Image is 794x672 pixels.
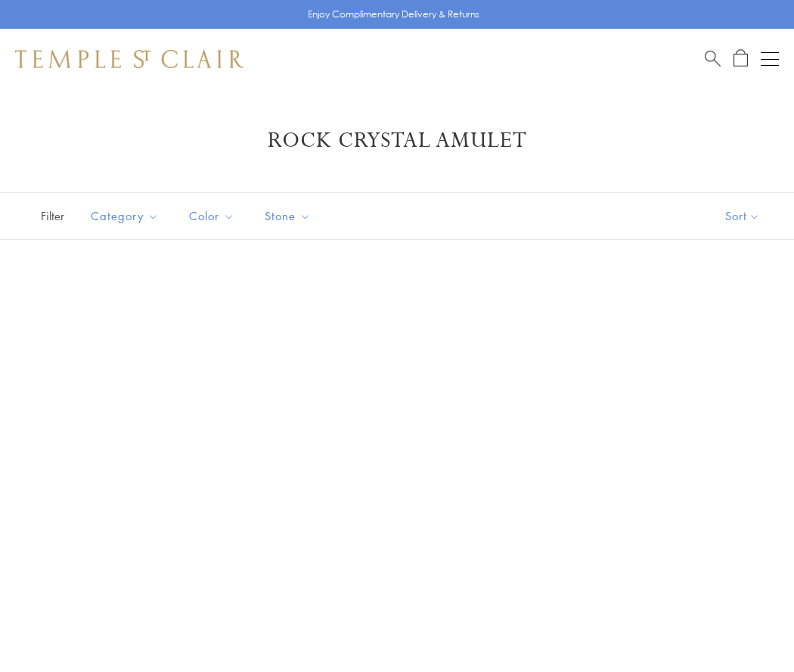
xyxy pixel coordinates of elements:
[308,7,479,22] p: Enjoy Complimentary Delivery & Returns
[705,49,721,68] a: Search
[38,127,756,154] h1: Rock Crystal Amulet
[691,193,794,239] button: Show sort by
[15,50,243,68] img: Temple St. Clair
[181,207,246,226] span: Color
[761,50,779,68] button: Open navigation
[83,207,170,226] span: Category
[253,199,322,233] button: Stone
[257,207,322,226] span: Stone
[734,49,748,68] a: Open Shopping Bag
[178,199,246,233] button: Color
[79,199,170,233] button: Category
